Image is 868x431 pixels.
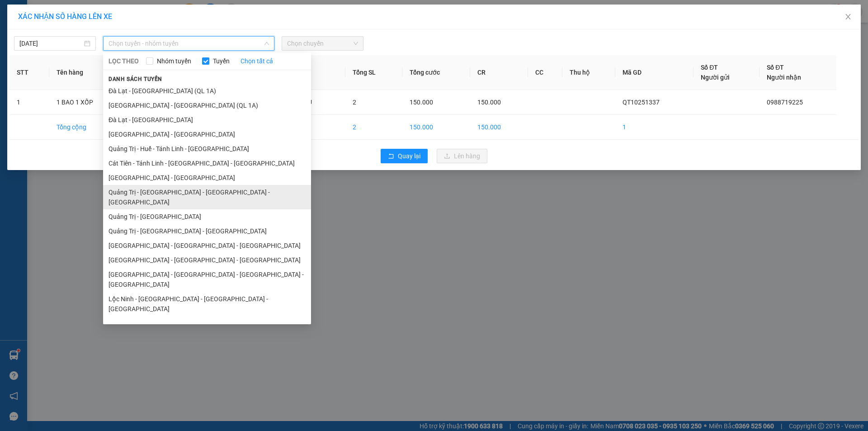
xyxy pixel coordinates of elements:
div: 0373359050 [8,29,80,42]
td: 1 BAO 1 XỐP [49,90,127,115]
span: 330 [21,42,44,58]
td: 150.000 [402,115,470,140]
li: Quảng Trị - [GEOGRAPHIC_DATA] [103,209,311,224]
span: 0988719225 [767,99,803,106]
td: 1 [9,90,49,115]
td: 2 [345,115,402,140]
span: CC : [85,66,98,75]
li: [GEOGRAPHIC_DATA] - [GEOGRAPHIC_DATA] - [GEOGRAPHIC_DATA] [103,238,311,253]
span: XÁC NHẬN SỐ HÀNG LÊN XE [18,12,112,21]
td: Tổng cộng [49,115,127,140]
span: DĐ: [86,47,99,57]
th: Mã GD [615,55,693,90]
div: 0373359050 [86,29,150,42]
span: Người gửi [701,74,730,81]
span: Số ĐT [767,64,784,71]
li: [GEOGRAPHIC_DATA] - [GEOGRAPHIC_DATA] (QL 1A) [103,98,311,113]
li: Đà Lạt - [GEOGRAPHIC_DATA] [103,113,311,127]
div: VP An Sương [86,8,150,29]
button: uploadLên hàng [437,149,487,163]
td: 1 [615,115,693,140]
span: Người nhận [767,74,801,81]
li: [GEOGRAPHIC_DATA] - [GEOGRAPHIC_DATA] [103,127,311,142]
span: VPQ12 [99,42,142,58]
span: QT10251337 [623,99,660,106]
span: Gửi: [8,9,22,18]
span: close [844,13,852,20]
span: Chọn tuyến - nhóm tuyến [108,37,269,50]
span: Chọn chuyến [287,37,358,50]
li: [GEOGRAPHIC_DATA] - [GEOGRAPHIC_DATA] - [GEOGRAPHIC_DATA] - [GEOGRAPHIC_DATA] [103,267,311,292]
li: Cát Tiên - Tánh Linh - [GEOGRAPHIC_DATA] - [GEOGRAPHIC_DATA] [103,156,311,171]
span: Danh sách tuyến [103,75,168,83]
td: 150.000 [470,115,528,140]
th: CR [470,55,528,90]
li: [GEOGRAPHIC_DATA] - [GEOGRAPHIC_DATA] [103,171,311,185]
span: DĐ: [8,47,21,57]
span: Tuyến [209,56,233,66]
div: 1.700.000 [85,63,151,76]
th: STT [9,55,49,90]
span: 2 [353,99,356,106]
li: Lộc Ninh - [GEOGRAPHIC_DATA] - [GEOGRAPHIC_DATA] - [GEOGRAPHIC_DATA] [103,292,311,316]
span: Số ĐT [701,64,718,71]
button: rollbackQuay lại [381,149,428,163]
span: rollback [388,153,394,160]
li: Quảng Trị - [GEOGRAPHIC_DATA] - [GEOGRAPHIC_DATA] - [GEOGRAPHIC_DATA] [103,185,311,209]
span: Nhóm tuyến [153,56,195,66]
span: 150.000 [410,99,433,106]
span: 150.000 [477,99,501,106]
th: Tên hàng [49,55,127,90]
span: down [264,41,269,46]
li: Quảng Trị - Huế - Tánh Linh - [GEOGRAPHIC_DATA] [103,142,311,156]
li: [GEOGRAPHIC_DATA] - [GEOGRAPHIC_DATA] - [GEOGRAPHIC_DATA] [103,316,311,331]
input: 12/10/2025 [19,38,82,48]
th: CC [528,55,562,90]
th: Thu hộ [562,55,615,90]
div: VP 330 [PERSON_NAME] [8,8,80,29]
button: Close [835,5,861,30]
a: Chọn tất cả [241,56,273,66]
th: Tổng SL [345,55,402,90]
th: Tổng cước [402,55,470,90]
li: Đà Lạt - [GEOGRAPHIC_DATA] (QL 1A) [103,84,311,98]
li: Quảng Trị - [GEOGRAPHIC_DATA] - [GEOGRAPHIC_DATA] [103,224,311,238]
span: Quay lại [398,151,420,161]
span: Nhận: [86,9,108,18]
span: LỌC THEO [108,56,139,66]
li: [GEOGRAPHIC_DATA] - [GEOGRAPHIC_DATA] - [GEOGRAPHIC_DATA] [103,253,311,267]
